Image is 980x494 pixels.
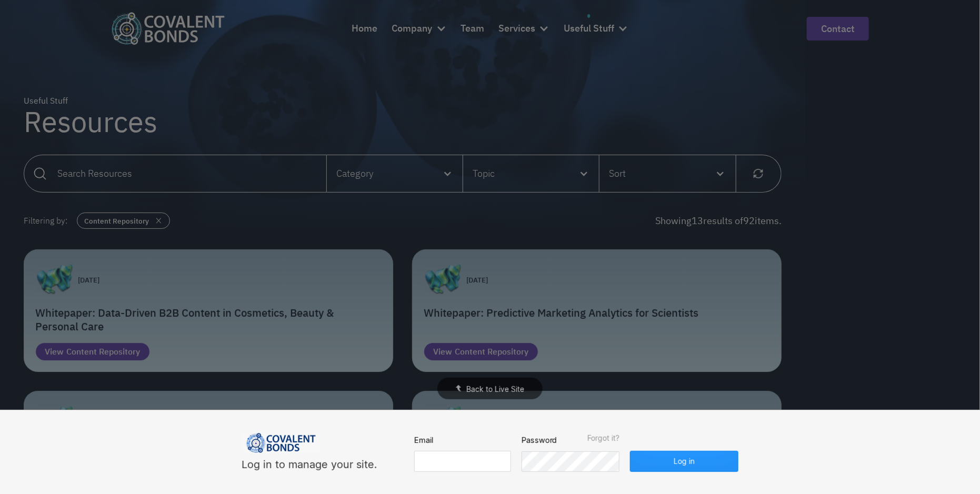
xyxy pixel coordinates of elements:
[414,435,433,446] span: Email
[466,385,524,394] span: Back to Live Site
[630,451,738,472] button: Log in
[242,458,377,472] div: Log in to manage your site.
[242,432,321,453] img: 628286f817e1fbf1301ffa5e_CB%20Login.png
[587,434,619,442] span: Forgot it?
[522,435,557,446] span: Password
